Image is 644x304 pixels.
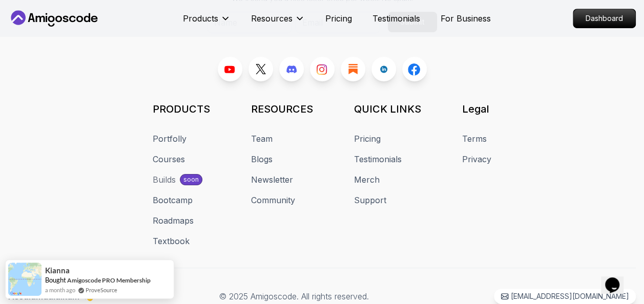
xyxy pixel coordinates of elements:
a: Terms [462,133,487,145]
a: Pricing [325,12,352,25]
h3: PRODUCTS [153,102,210,116]
a: LinkedIn link [371,57,396,81]
span: Bought [45,276,66,284]
p: [EMAIL_ADDRESS][DOMAIN_NAME] [511,291,629,301]
a: Textbook [153,235,190,247]
a: Twitter link [248,57,273,81]
h3: RESOURCES [251,102,313,116]
a: Facebook link [402,57,427,81]
a: Instagram link [310,57,335,81]
iframe: chat widget [601,263,634,294]
a: Youtube link [218,57,242,81]
a: Roadmaps [153,214,194,227]
a: Community [251,194,295,206]
button: Resources [251,12,305,33]
a: Support [354,194,386,206]
a: Testimonials [372,12,420,25]
a: Bootcamp [153,194,193,206]
h3: QUICK LINKS [354,102,421,116]
p: © 2025 Amigoscode. All rights reserved. [219,290,369,302]
a: Portfolly [153,133,186,145]
p: Resources [251,12,293,25]
div: Builds [153,173,176,186]
img: provesource social proof notification image [8,263,41,296]
a: Blog link [341,57,365,81]
p: soon [183,176,199,184]
a: Merch [354,173,380,186]
a: Team [251,133,273,145]
a: Amigoscode PRO Membership [67,276,151,284]
a: For Business [441,12,491,25]
h3: Legal [462,102,491,116]
a: Dashboard [573,9,636,28]
p: Dashboard [573,9,635,28]
a: Courses [153,153,185,165]
a: [EMAIL_ADDRESS][DOMAIN_NAME] [494,289,636,304]
a: Testimonials [354,153,402,165]
a: Discord link [279,57,304,81]
a: ProveSource [86,286,117,294]
a: Newsletter [251,173,293,186]
span: a month ago [45,286,75,294]
a: Blogs [251,153,273,165]
button: Products [183,12,231,33]
span: Kianna [45,266,70,275]
a: Privacy [462,153,491,165]
a: Pricing [354,133,381,145]
p: Products [183,12,218,25]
